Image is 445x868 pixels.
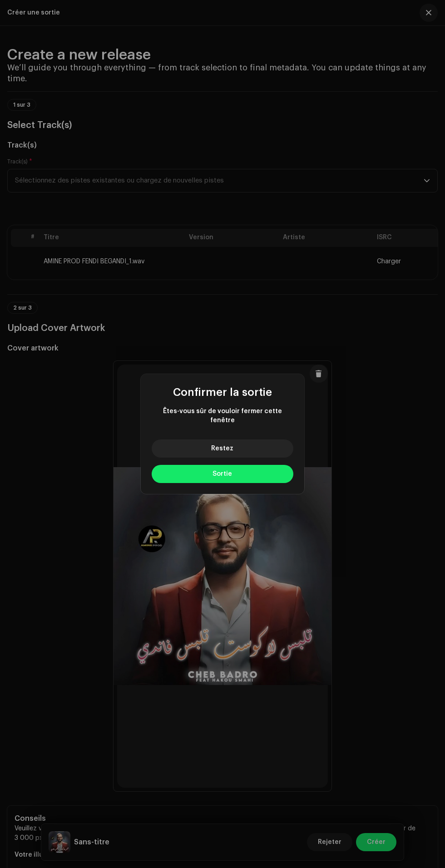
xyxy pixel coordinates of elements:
[213,471,232,477] span: Sortie
[152,439,293,458] button: Restez
[173,387,272,398] span: Confirmer la sortie
[212,445,234,452] span: Restez
[152,407,293,425] span: Êtes-vous sûr de vouloir fermer cette fenêtre
[152,465,293,483] button: Sortie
